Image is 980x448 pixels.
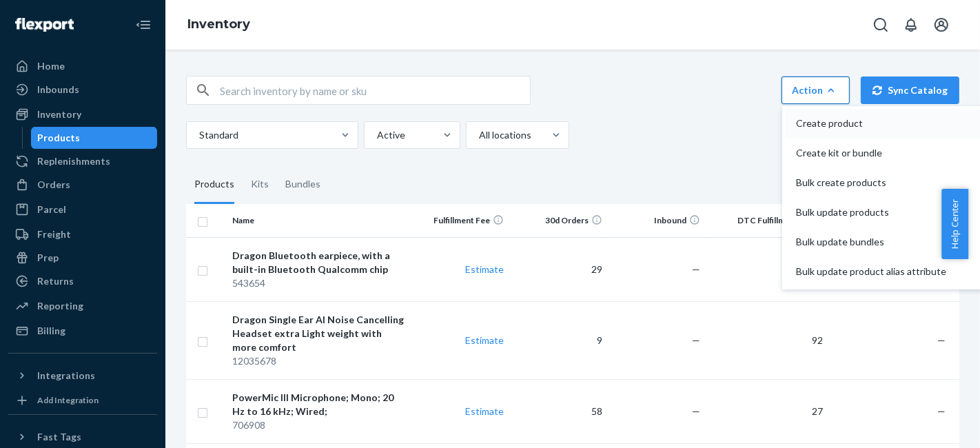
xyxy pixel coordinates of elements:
[861,77,959,104] button: Sync Catalog
[692,334,700,346] span: —
[796,178,946,187] span: Bulk create products
[796,119,946,128] span: Create product
[8,223,157,245] a: Freight
[706,204,828,237] th: DTC Fulfillment
[37,324,65,338] div: Billing
[465,405,504,417] a: Estimate
[8,295,157,317] a: Reporting
[796,237,946,247] span: Bulk update bundles
[37,394,99,406] div: Add Integration
[38,131,81,145] div: Products
[796,207,946,217] span: Bulk update products
[198,128,199,142] input: Standard
[478,128,479,142] input: All locations
[941,189,968,259] button: Help Center
[796,148,946,158] span: Create kit or bundle
[232,313,405,354] div: Dragon Single Ear AI Noise Cancelling Headset extra Light weight with more comfort
[608,204,706,237] th: Inbound
[220,77,530,104] input: Search inventory by name or sku
[692,405,700,417] span: —
[232,249,405,276] div: Dragon Bluetooth earpiece, with a built-in Bluetooth Qualcomm chip
[194,165,234,204] div: Products
[232,391,405,418] div: PowerMic III Microphone; Mono; 20 Hz to 16 kHz; Wired;
[782,77,850,104] button: ActionCreate productCreate kit or bundleBulk create productsBulk update productsBulk update bundl...
[130,11,157,39] button: Close Navigation
[37,430,81,444] div: Fast Tags
[376,128,377,142] input: Active
[8,103,157,125] a: Inventory
[8,150,157,172] a: Replenishments
[938,334,946,346] span: —
[232,418,405,432] div: 706908
[897,11,925,39] button: Open notifications
[37,154,110,168] div: Replenishments
[37,274,74,288] div: Returns
[465,263,504,275] a: Estimate
[37,59,65,73] div: Home
[8,79,157,101] a: Inbounds
[37,203,66,216] div: Parcel
[37,108,81,121] div: Inventory
[792,83,839,97] div: Action
[8,365,157,387] button: Integrations
[31,127,158,149] a: Products
[796,267,946,276] span: Bulk update product alias attribute
[706,301,828,379] td: 92
[938,405,946,417] span: —
[285,165,320,204] div: Bundles
[187,17,250,32] a: Inventory
[509,379,608,443] td: 58
[8,174,157,196] a: Orders
[232,276,405,290] div: 543654
[692,263,700,275] span: —
[37,299,83,313] div: Reporting
[37,369,95,383] div: Integrations
[251,165,269,204] div: Kits
[8,426,157,448] button: Fast Tags
[928,11,955,39] button: Open account menu
[465,334,504,346] a: Estimate
[8,320,157,342] a: Billing
[509,237,608,301] td: 29
[8,55,157,77] a: Home
[8,247,157,269] a: Prep
[867,11,895,39] button: Open Search Box
[227,204,411,237] th: Name
[176,5,261,45] ol: breadcrumbs
[8,270,157,292] a: Returns
[509,301,608,379] td: 9
[15,18,74,32] img: Flexport logo
[706,237,828,301] td: 466
[37,178,70,192] div: Orders
[37,227,71,241] div: Freight
[8,392,157,409] a: Add Integration
[706,379,828,443] td: 27
[232,354,405,368] div: 12035678
[411,204,510,237] th: Fulfillment Fee
[37,251,59,265] div: Prep
[509,204,608,237] th: 30d Orders
[37,83,79,96] div: Inbounds
[8,198,157,221] a: Parcel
